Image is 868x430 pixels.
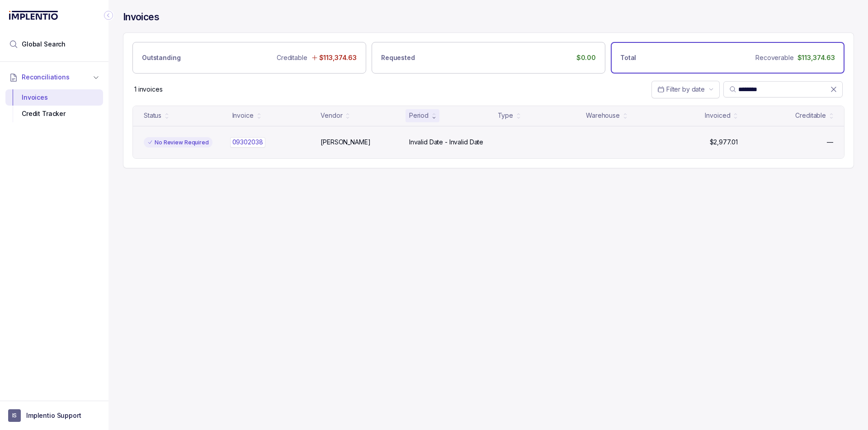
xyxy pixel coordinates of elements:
[651,81,720,98] button: Date Range Picker
[142,53,180,62] p: Outstanding
[13,106,96,122] div: Credit Tracker
[134,85,163,94] div: Remaining page entries
[409,138,483,147] p: Invalid Date - Invalid Date
[498,111,513,120] div: Type
[666,85,705,93] span: Filter by date
[134,85,163,94] p: 1 invoices
[13,89,96,106] div: Invoices
[620,53,636,62] p: Total
[230,137,265,147] p: 09302038
[22,40,66,49] span: Global Search
[705,111,730,120] div: Invoiced
[797,53,835,62] p: $113,374.63
[103,10,114,21] div: Collapse Icon
[8,409,21,422] span: User initials
[795,111,826,120] div: Creditable
[8,409,100,422] button: User initialsImplentio Support
[144,137,212,148] div: No Review Required
[22,73,70,82] span: Reconciliations
[321,138,370,147] p: [PERSON_NAME]
[144,111,161,120] div: Status
[381,53,415,62] p: Requested
[5,67,103,87] button: Reconciliations
[827,138,833,147] p: —
[586,111,620,120] div: Warehouse
[319,53,357,62] p: $113,374.63
[657,85,705,94] search: Date Range Picker
[409,111,429,120] div: Period
[755,53,793,62] p: Recoverable
[321,111,342,120] div: Vendor
[232,111,254,120] div: Invoice
[5,88,103,124] div: Reconciliations
[710,138,738,147] p: $2,977.01
[26,411,81,420] p: Implentio Support
[576,53,596,62] p: $0.00
[123,11,159,23] h4: Invoices
[277,53,307,62] p: Creditable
